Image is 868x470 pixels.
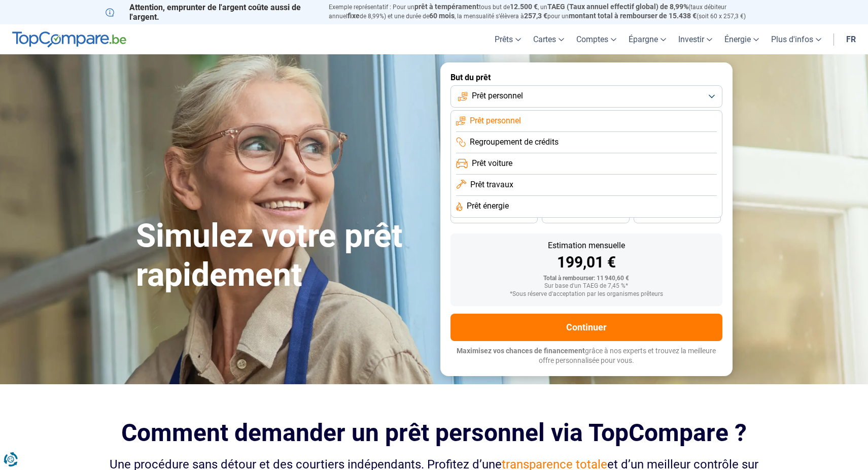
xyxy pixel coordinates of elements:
[329,3,763,21] p: Exemple représentatif : Pour un tous but de , un (taux débiteur annuel de 8,99%) et une durée de ...
[574,213,597,219] span: 30 mois
[459,283,714,290] div: Sur base d'un TAEG de 7,45 %*
[569,12,697,20] span: montant total à rembourser de 15.438 €
[450,314,722,341] button: Continuer
[718,24,765,54] a: Énergie
[622,24,672,54] a: Épargne
[765,24,827,54] a: Plus d'infos
[450,85,722,108] button: Prêt personnel
[489,24,527,54] a: Prêts
[666,213,688,219] span: 24 mois
[450,346,722,366] p: grâce à nos experts et trouvez la meilleure offre personnalisée pour vous.
[472,90,523,102] span: Prêt personnel
[459,291,714,298] div: *Sous réserve d'acceptation par les organismes prêteurs
[570,24,622,54] a: Comptes
[840,24,862,54] a: fr
[457,347,585,355] span: Maximisez vos chances de financement
[106,419,763,447] h2: Comment demander un prêt personnel via TopCompare ?
[450,73,722,82] label: But du prêt
[12,31,126,48] img: TopCompare
[106,3,317,22] p: Attention, emprunter de l'argent coûte aussi de l'argent.
[429,12,455,20] span: 60 mois
[459,242,714,250] div: Estimation mensuelle
[547,3,688,11] span: TAEG (Taux annuel effectif global) de 8,99%
[510,3,538,11] span: 12.500 €
[527,24,570,54] a: Cartes
[459,275,714,282] div: Total à rembourser: 11 940,60 €
[459,255,714,270] div: 199,01 €
[470,179,513,190] span: Prêt travaux
[470,137,559,148] span: Regroupement de crédits
[136,217,428,295] h1: Simulez votre prêt rapidement
[470,115,521,126] span: Prêt personnel
[472,158,512,169] span: Prêt voiture
[348,12,360,20] span: fixe
[483,213,505,219] span: 36 mois
[467,200,509,212] span: Prêt énergie
[672,24,718,54] a: Investir
[414,3,479,11] span: prêt à tempérament
[524,12,547,20] span: 257,3 €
